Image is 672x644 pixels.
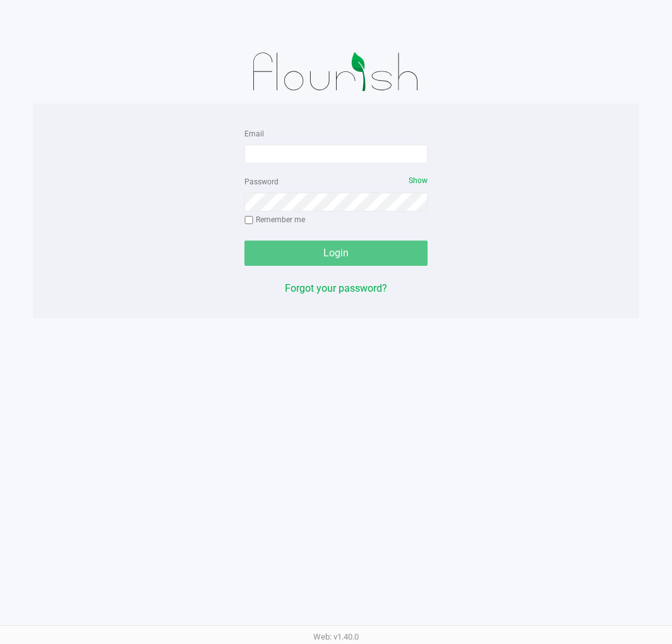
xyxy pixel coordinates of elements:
[313,632,359,641] span: Web: v1.40.0
[244,216,253,225] input: Remember me
[409,176,428,185] span: Show
[244,214,305,225] label: Remember me
[244,128,264,140] label: Email
[285,281,387,296] button: Forgot your password?
[244,176,279,188] label: Password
